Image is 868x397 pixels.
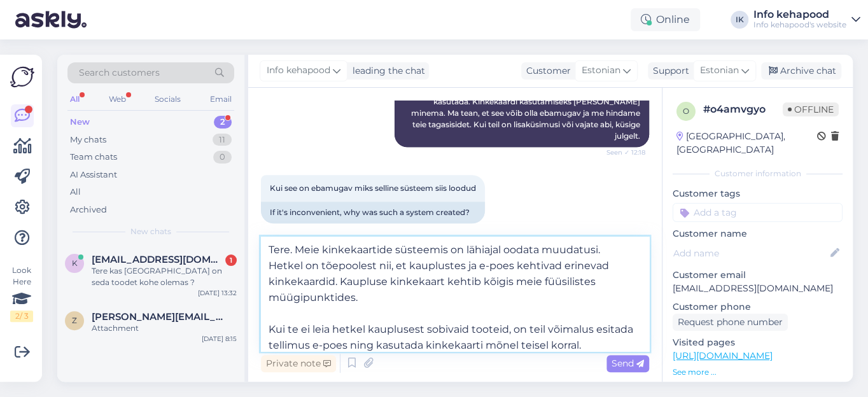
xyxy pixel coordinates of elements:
div: 11 [213,134,232,146]
div: Request phone number [673,314,788,331]
span: New chats [130,226,171,237]
span: kristinajermotsenko@gmail.com [92,254,224,265]
div: 0 [213,151,232,164]
span: o [683,106,689,116]
span: Kui see on ebamugav miks selline süsteem siis loodud [270,183,476,193]
a: Info kehapoodInfo kehapood's website [753,10,860,30]
a: [URL][DOMAIN_NAME] [673,350,773,361]
div: Customer [521,64,571,78]
div: Customer information [673,168,843,179]
p: Customer tags [673,187,843,200]
div: Online [631,8,700,31]
div: leading the chat [347,64,425,78]
div: Socials [152,91,183,108]
div: If it's inconvenient, why was such a system created? [261,202,485,223]
div: [GEOGRAPHIC_DATA], [GEOGRAPHIC_DATA] [676,130,817,157]
div: Info kehapood's website [753,20,846,30]
p: Customer name [673,227,843,240]
span: Send [612,358,644,369]
div: Archived [70,204,107,216]
span: Estonian [700,64,739,78]
div: Web [106,91,129,108]
div: All [70,186,81,198]
div: Attachment [92,323,237,334]
div: [DATE] 13:32 [198,288,237,298]
span: z [72,316,77,325]
span: k [72,258,78,268]
div: My chats [70,134,106,146]
div: 2 / 3 [10,310,33,322]
p: See more ... [673,366,843,378]
div: Team chats [70,151,117,164]
span: Estonian [582,64,620,78]
div: All [67,91,82,108]
img: Askly Logo [10,65,34,89]
div: # o4amvgyo [703,102,783,117]
input: Add name [673,246,828,260]
div: Info kehapood [753,10,846,20]
p: Customer phone [673,300,843,314]
div: Archive chat [761,62,841,80]
span: zhanna@avaster.ee [92,311,224,323]
p: Customer email [673,268,843,282]
div: 2 [214,116,232,129]
div: 1 [225,254,237,266]
div: AI Assistant [70,169,117,181]
div: New [70,116,90,129]
div: Tere kas [GEOGRAPHIC_DATA] on seda toodet kohe olemas ? [92,265,237,288]
textarea: Tere. Meie kinkekaartide süsteemis on lähiajal oodata muudatusi. Hetkel on tõepoolest nii, et kau... [261,237,649,351]
p: Visited pages [673,336,843,349]
div: Private note [261,355,336,372]
div: Lõunakeskuse kinkekaarte ei saa Macta Beauty e-poes kasutada. Kinkekaardi kasutamiseks [PERSON_NA... [395,80,649,147]
span: Seen ✓ 12:18 [598,148,645,157]
div: [DATE] 8:15 [202,334,237,344]
span: Offline [783,102,839,116]
span: 12:21 [265,224,312,233]
span: Search customers [79,66,160,80]
div: Support [648,64,689,78]
span: Info kehapood [267,64,330,78]
p: [EMAIL_ADDRESS][DOMAIN_NAME] [673,282,843,295]
div: Look Here [10,265,33,322]
div: IK [731,11,748,29]
div: Email [207,91,234,108]
input: Add a tag [673,203,843,222]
